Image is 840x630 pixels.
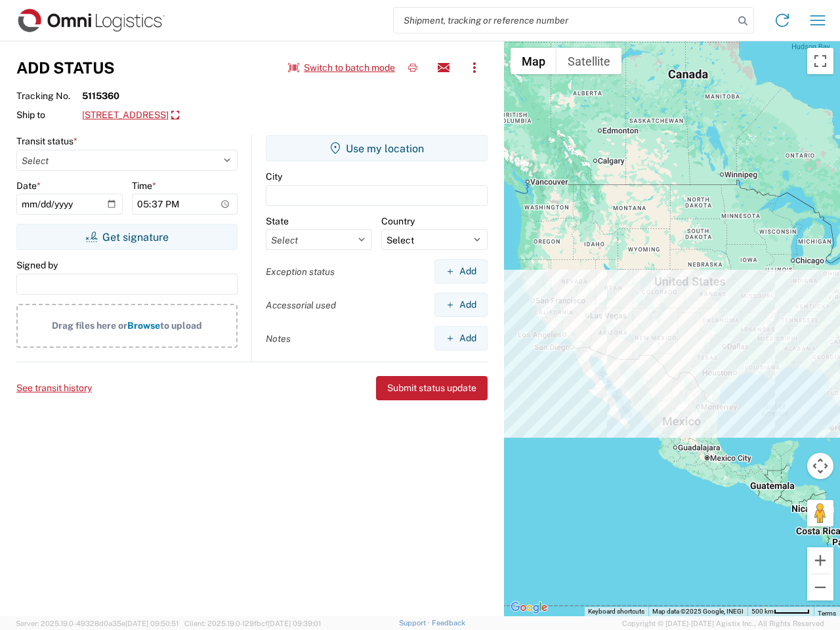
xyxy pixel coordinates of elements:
label: Transit status [16,135,77,147]
button: Map camera controls [807,453,833,479]
label: Exception status [266,266,335,278]
label: State [266,215,289,227]
span: [DATE] 09:39:01 [268,619,321,627]
button: Add [434,259,488,283]
button: Use my location [266,135,488,161]
span: Tracking No. [16,90,82,102]
label: Accessorial used [266,299,336,311]
button: Show street map [511,48,556,74]
span: Copyright © [DATE]-[DATE] Agistix Inc., All Rights Reserved [622,618,824,629]
button: Map Scale: 500 km per 51 pixels [747,607,814,616]
input: Shipment, tracking or reference number [394,8,734,33]
button: Zoom out [807,574,833,600]
button: Add [434,293,488,317]
label: City [266,171,282,182]
a: Support [399,619,432,627]
span: Ship to [16,109,82,121]
button: Toggle fullscreen view [807,48,833,74]
button: Add [434,326,488,350]
img: Google [507,599,551,616]
label: Time [132,180,156,192]
span: Client: 2025.19.0-129fbcf [184,619,321,627]
strong: 5115360 [82,90,119,102]
label: Country [381,215,415,227]
a: [STREET_ADDRESS] [82,104,179,127]
span: [DATE] 09:50:51 [125,619,178,627]
a: Feedback [432,619,465,627]
a: Open this area in Google Maps (opens a new window) [507,599,551,616]
span: Map data ©2025 Google, INEGI [652,608,744,615]
label: Date [16,180,41,192]
label: Signed by [16,259,58,271]
span: to upload [160,320,202,331]
button: Switch to batch mode [288,57,395,79]
a: Terms [818,610,836,617]
button: Show satellite imagery [556,48,621,74]
button: Get signature [16,224,238,250]
button: Submit status update [376,376,488,400]
span: Browse [127,320,160,331]
button: Drag Pegman onto the map to open Street View [807,500,833,526]
span: 500 km [751,608,774,615]
button: See transit history [16,377,92,399]
button: Keyboard shortcuts [588,607,644,616]
span: Server: 2025.19.0-49328d0a35e [16,619,178,627]
h3: Add Status [16,58,115,77]
label: Notes [266,333,291,345]
button: Zoom in [807,547,833,574]
span: Drag files here or [52,320,127,331]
